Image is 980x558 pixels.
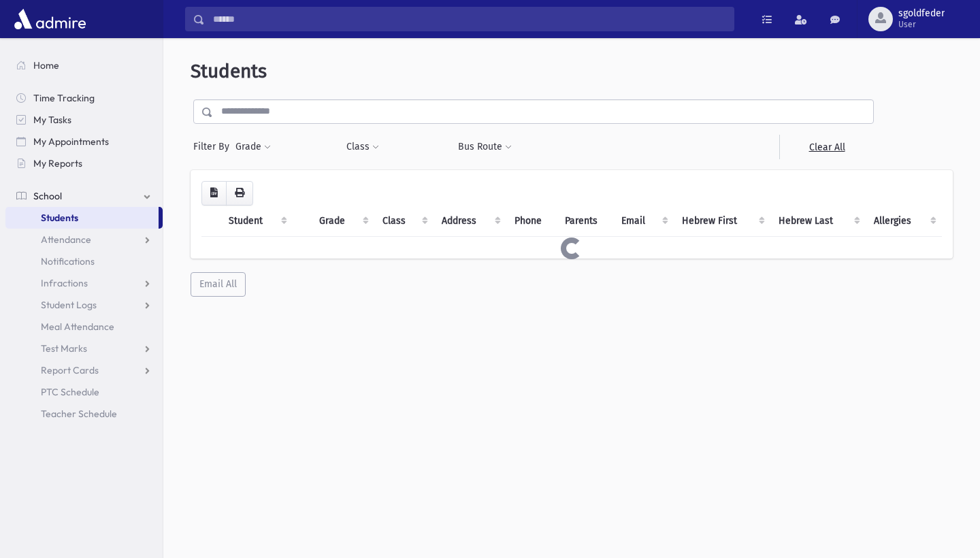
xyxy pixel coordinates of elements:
span: PTC Schedule [41,386,99,398]
a: Time Tracking [5,87,163,109]
a: Teacher Schedule [5,403,163,425]
a: Report Cards [5,359,163,381]
a: Home [5,54,163,76]
a: My Reports [5,152,163,174]
button: Grade [235,135,272,159]
a: Meal Attendance [5,316,163,338]
span: Infractions [41,277,88,289]
input: Search [205,7,734,31]
a: Clear All [779,135,874,159]
span: Teacher Schedule [41,408,117,420]
th: Hebrew Last [770,206,866,237]
a: Attendance [5,229,163,250]
th: Address [434,206,506,237]
span: My Tasks [33,114,71,126]
span: Student Logs [41,299,97,311]
th: Student [220,206,293,237]
span: School [33,190,62,202]
img: AdmirePro [11,5,89,33]
th: Grade [311,206,374,237]
span: Students [191,60,267,82]
a: My Tasks [5,109,163,131]
button: Class [346,135,380,159]
a: Infractions [5,272,163,294]
a: Student Logs [5,294,163,316]
button: Bus Route [457,135,512,159]
button: CSV [201,181,227,206]
button: Print [226,181,253,206]
th: Phone [506,206,557,237]
span: Filter By [193,139,235,154]
th: Parents [557,206,613,237]
span: Meal Attendance [41,321,114,333]
a: PTC Schedule [5,381,163,403]
span: My Reports [33,157,82,169]
th: Allergies [866,206,942,237]
a: Notifications [5,250,163,272]
a: Students [5,207,159,229]
span: Time Tracking [33,92,95,104]
a: My Appointments [5,131,163,152]
th: Email [613,206,674,237]
th: Hebrew First [674,206,770,237]
th: Class [374,206,434,237]
span: sgoldfeder [898,8,945,19]
span: Students [41,212,78,224]
span: Home [33,59,59,71]
span: Test Marks [41,342,87,355]
a: School [5,185,163,207]
span: My Appointments [33,135,109,148]
span: User [898,19,945,30]
span: Report Cards [41,364,99,376]
button: Email All [191,272,246,297]
a: Test Marks [5,338,163,359]
span: Attendance [41,233,91,246]
span: Notifications [41,255,95,267]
